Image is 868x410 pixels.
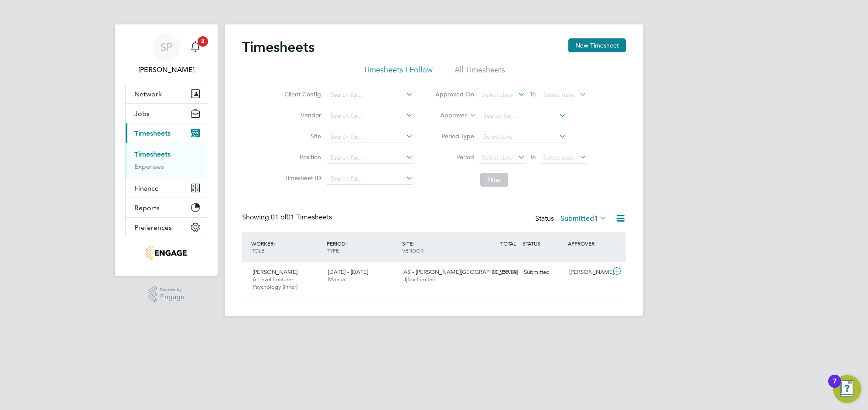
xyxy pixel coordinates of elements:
[134,184,159,192] span: Finance
[568,38,626,52] button: New Timesheet
[160,286,185,294] span: Powered by
[520,265,566,280] div: Submitted
[125,65,207,75] span: Sophie Perry
[594,214,598,223] span: 1
[126,84,207,103] button: Network
[115,24,218,276] nav: Main navigation
[126,198,207,217] button: Reports
[475,265,520,280] div: £1,959.30
[435,153,474,161] label: Period
[249,236,325,258] div: WORKER
[543,91,574,99] span: Select date
[543,154,574,161] span: Select date
[125,33,207,75] a: SP[PERSON_NAME]
[271,213,332,222] span: 01 Timesheets
[527,151,538,163] span: To
[271,213,287,222] span: 01 of
[455,65,505,80] li: All Timesheets
[527,89,538,100] span: To
[480,173,508,187] button: Filter
[161,41,172,53] span: SP
[134,162,164,171] a: Expenses
[282,90,321,98] label: Client Config
[242,38,314,56] h2: Timesheets
[400,236,475,258] div: SITE
[403,276,436,283] span: Jjfox Limited
[126,218,207,237] button: Preferences
[535,213,608,225] div: Status
[566,265,611,280] div: [PERSON_NAME]
[146,246,186,260] img: jjfox-logo-retina.png
[282,153,321,161] label: Position
[253,276,297,290] span: A Level Lecturer Psychology (Inner)
[403,268,518,276] span: AS - [PERSON_NAME][GEOGRAPHIC_DATA]
[480,110,566,122] input: Search for...
[148,286,185,303] a: Powered byEngage
[327,247,339,254] span: TYPE
[273,240,275,247] span: /
[345,240,347,247] span: /
[282,111,321,119] label: Vendor
[327,89,413,101] input: Search for...
[198,36,208,47] span: 2
[482,91,513,99] span: Select date
[500,240,516,247] span: TOTAL
[435,132,474,140] label: Period Type
[282,132,321,140] label: Site
[125,246,207,260] a: Go to home page
[325,236,400,258] div: PERIOD
[833,381,837,393] div: 7
[328,276,347,283] span: Manual
[126,123,207,143] button: Timesheets
[482,154,513,161] span: Select date
[566,236,611,251] div: APPROVER
[160,294,185,301] span: Engage
[134,223,172,232] span: Preferences
[134,150,171,158] a: Timesheets
[327,152,413,164] input: Search for...
[126,143,207,178] div: Timesheets
[363,65,433,80] li: Timesheets I Follow
[435,90,474,98] label: Approved On
[134,204,160,212] span: Reports
[413,240,414,247] span: /
[134,109,150,118] span: Jobs
[480,131,566,143] input: Select one
[253,268,297,276] span: [PERSON_NAME]
[126,104,207,123] button: Jobs
[833,375,861,403] button: Open Resource Center, 7 new notifications
[327,110,413,122] input: Search for...
[327,131,413,143] input: Search for...
[251,247,264,254] span: ROLE
[282,174,321,182] label: Timesheet ID
[242,213,334,222] div: Showing
[402,247,424,254] span: VENDOR
[328,268,368,276] span: [DATE] - [DATE]
[134,90,162,98] span: Network
[187,33,204,61] a: 2
[427,111,467,120] label: Approver
[560,214,607,223] label: Submitted
[520,236,566,251] div: STATUS
[126,178,207,198] button: Finance
[134,129,171,137] span: Timesheets
[327,173,413,185] input: Search for...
